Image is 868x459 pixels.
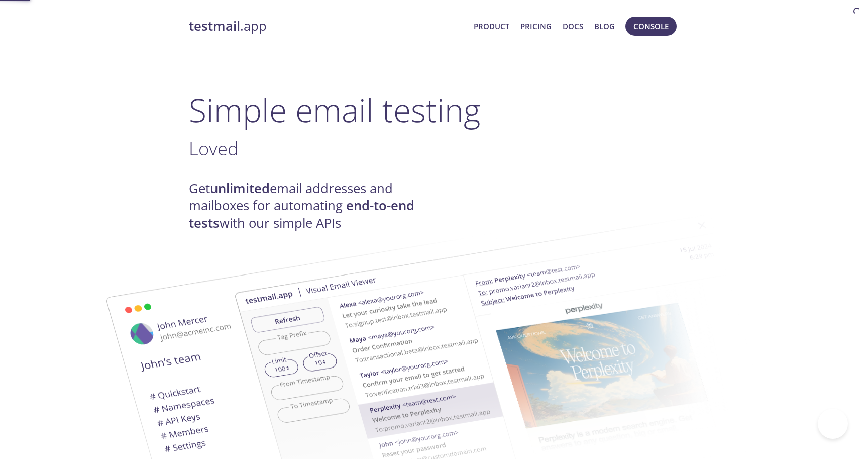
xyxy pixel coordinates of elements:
iframe: Help Scout Beacon - Open [818,409,848,439]
h4: Get email addresses and mailboxes for automating with our simple APIs [189,180,434,232]
a: Docs [563,20,583,33]
a: testmail.app [189,18,466,35]
span: Loved [189,136,239,161]
h1: Simple email testing [189,90,679,129]
strong: testmail [189,17,240,35]
strong: unlimited [210,179,270,197]
strong: end-to-end tests [189,197,414,231]
a: Product [474,20,509,33]
a: Pricing [520,20,552,33]
button: Console [625,17,677,36]
span: Console [633,20,669,33]
a: Blog [594,20,615,33]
